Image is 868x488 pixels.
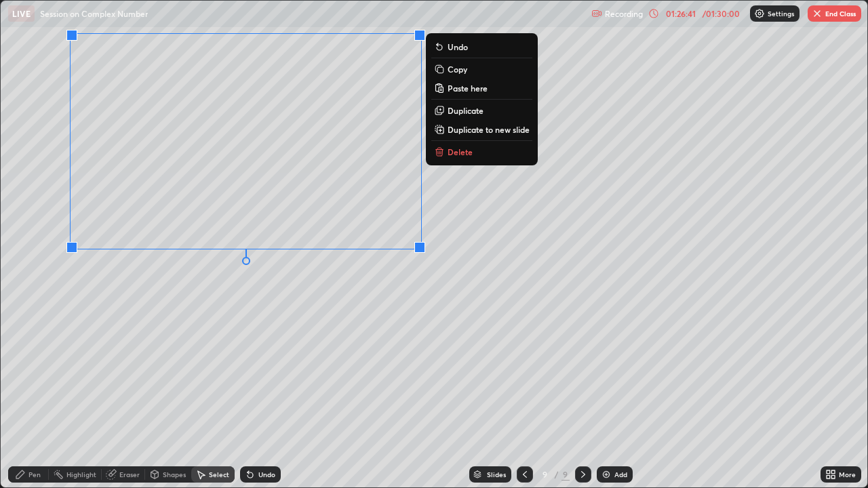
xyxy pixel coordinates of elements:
[12,8,31,19] p: LIVE
[591,8,602,19] img: recording.375f2c34.svg
[431,144,532,160] button: Delete
[601,469,612,480] img: add-slide-button
[754,8,765,19] img: class-settings-icons
[163,471,186,478] div: Shapes
[66,471,96,478] div: Highlight
[839,471,856,478] div: More
[431,39,532,55] button: Undo
[555,470,559,479] div: /
[209,471,229,478] div: Select
[448,41,468,52] p: Undo
[662,9,700,18] div: 01:26:41
[258,471,275,478] div: Undo
[431,102,532,119] button: Duplicate
[614,471,627,478] div: Add
[431,61,532,77] button: Copy
[487,471,506,478] div: Slides
[605,9,643,19] p: Recording
[448,64,467,75] p: Copy
[561,468,570,481] div: 9
[808,5,861,22] button: End Class
[431,80,532,96] button: Paste here
[448,124,530,135] p: Duplicate to new slide
[119,471,140,478] div: Eraser
[448,83,488,94] p: Paste here
[28,471,41,478] div: Pen
[812,8,823,19] img: end-class-cross
[700,9,742,18] div: / 01:30:00
[431,121,532,138] button: Duplicate to new slide
[538,470,552,479] div: 9
[448,146,473,157] p: Delete
[768,10,794,17] p: Settings
[40,8,148,19] p: Session on Complex Number
[448,105,484,116] p: Duplicate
